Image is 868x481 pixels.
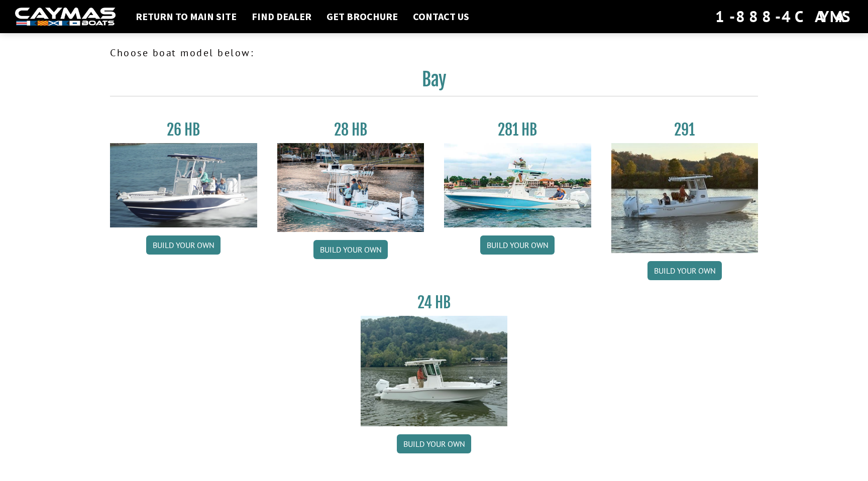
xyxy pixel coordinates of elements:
[611,121,758,139] h3: 291
[444,143,591,227] img: 28-hb-twin.jpg
[361,316,508,426] img: 24_HB_thumbnail.jpg
[313,240,388,259] a: Build your own
[110,121,257,139] h3: 26 HB
[247,10,316,23] a: Find Dealer
[408,10,474,23] a: Contact Us
[277,121,424,139] h3: 28 HB
[361,293,508,312] h3: 24 HB
[277,143,424,232] img: 28_hb_thumbnail_for_caymas_connect.jpg
[15,8,116,26] img: white-logo-c9c8dbefe5ff5ceceb0f0178aa75bf4bb51f6bca0971e226c86eb53dfe498488.png
[110,143,257,227] img: 26_new_photo_resized.jpg
[611,143,758,253] img: 291_Thumbnail.jpg
[146,235,221,255] a: Build your own
[131,10,242,23] a: Return to main site
[110,45,758,60] p: Choose boat model below:
[397,434,471,453] a: Build your own
[444,121,591,139] h3: 281 HB
[647,261,722,280] a: Build your own
[480,235,555,255] a: Build your own
[321,10,403,23] a: Get Brochure
[715,6,853,28] div: 1-888-4CAYMAS
[110,68,758,96] h2: Bay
